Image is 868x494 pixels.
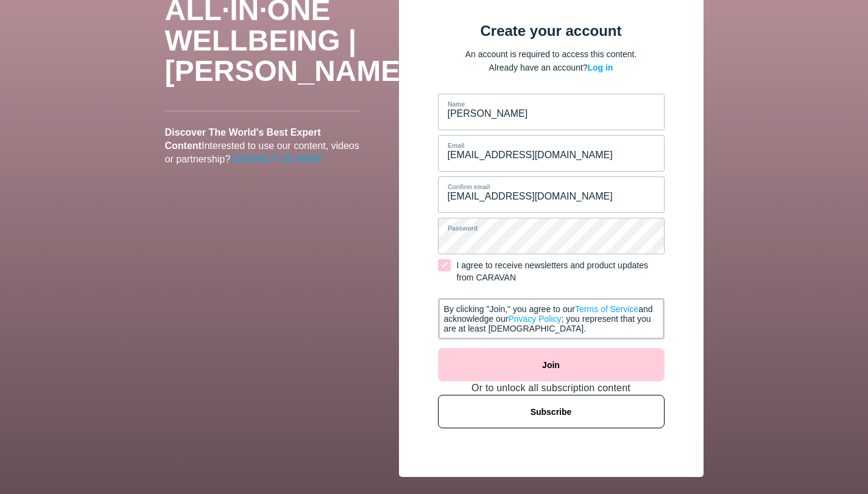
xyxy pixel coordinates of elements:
[575,304,638,314] a: Terms of Service
[508,314,561,324] a: Privacy Policy
[542,353,560,377] span: Join
[438,348,665,381] button: Join
[230,154,322,164] a: CONTACT US HERE
[438,24,665,38] div: Create your account
[457,259,665,284] div: I agree to receive newsletters and product updates from CARAVAN
[438,47,665,61] p: An account is required to access this content.
[165,127,321,151] b: Discover The World's Best Expert Content
[165,126,360,166] p: Interested to use our content, videos or partnership?
[587,63,613,72] a: Log in
[464,375,638,400] span: Or to unlock all subscription content
[531,400,572,423] span: Subscribe
[444,304,653,333] span: By clicking "Join," you agree to our and acknowledge our ; you represent that you are at least [D...
[489,63,613,72] span: Already have an account?
[438,395,665,428] button: Subscribe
